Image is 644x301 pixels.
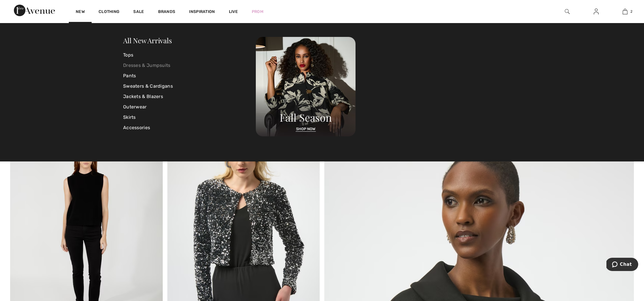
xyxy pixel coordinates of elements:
[123,71,256,81] a: Pants
[123,102,256,112] a: Outerwear
[229,9,238,15] a: Live
[99,9,119,15] a: Clothing
[123,123,256,133] a: Accessories
[606,258,638,272] iframe: Opens a widget where you can chat to one of our agents
[189,9,215,15] span: Inspiration
[123,112,256,123] a: Skirts
[123,50,256,60] a: Tops
[565,8,570,15] img: search the website
[123,81,256,91] a: Sweaters & Cardigans
[611,8,639,15] a: 2
[123,36,172,45] a: All New Arrivals
[252,9,263,15] a: Prom
[133,9,144,15] a: Sale
[594,8,599,15] img: My Info
[256,37,356,136] img: 250825120107_a8d8ca038cac6.jpg
[158,9,175,15] a: Brands
[589,8,603,15] a: Sign In
[123,60,256,71] a: Dresses & Jumpsuits
[630,9,632,14] span: 2
[123,91,256,102] a: Jackets & Blazers
[76,9,85,15] a: New
[14,5,55,16] img: 1ère Avenue
[623,8,628,15] img: My Bag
